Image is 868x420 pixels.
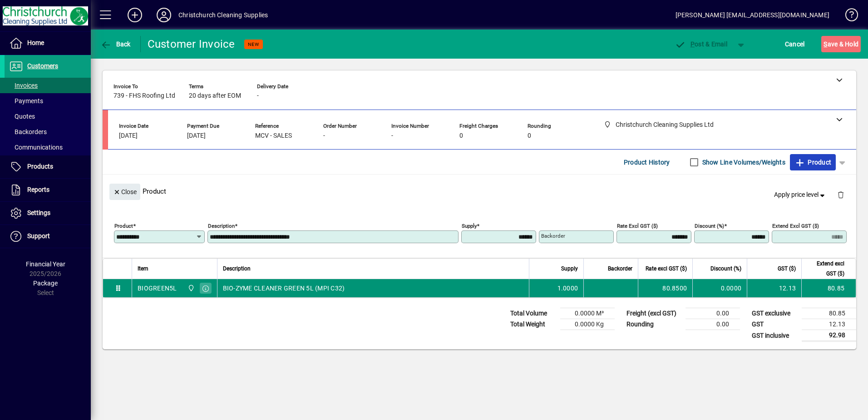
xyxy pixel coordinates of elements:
[801,279,856,297] td: 80.85
[675,40,727,48] span: ost & Email
[462,223,477,229] mat-label: Supply
[830,190,852,199] app-page-header-button: Delete
[5,78,91,93] a: Invoices
[9,128,47,135] span: Backorders
[9,113,35,120] span: Quotes
[27,39,44,46] span: Home
[617,223,658,229] mat-label: Rate excl GST ($)
[700,158,785,167] label: Show Line Volumes/Weights
[686,319,740,330] td: 0.00
[5,140,91,155] a: Communications
[5,109,91,124] a: Quotes
[557,284,578,293] span: 1.0000
[189,92,241,100] span: 20 days after EOM
[807,259,844,279] span: Extend excl GST ($)
[100,40,131,48] span: Back
[528,132,531,140] span: 0
[802,308,856,319] td: 80.85
[5,124,91,140] a: Backorders
[185,283,196,293] span: Christchurch Cleaning Supplies Ltd
[785,37,805,51] span: Cancel
[772,223,819,229] mat-label: Extend excl GST ($)
[103,175,856,208] div: Product
[27,186,49,193] span: Reports
[248,41,259,47] span: NEW
[120,7,149,23] button: Add
[255,132,292,140] span: MCV - SALES
[824,37,858,51] span: ave & Hold
[747,279,801,297] td: 12.13
[506,319,560,330] td: Total Weight
[323,132,325,140] span: -
[138,284,177,293] div: BIOGREEN5L
[33,280,58,287] span: Package
[109,184,140,200] button: Close
[646,264,687,274] span: Rate excl GST ($)
[5,32,91,55] a: Home
[5,155,91,178] a: Products
[794,155,831,170] span: Product
[506,308,560,319] td: Total Volume
[178,8,268,22] div: Christchurch Cleaning Supplies
[783,36,807,52] button: Cancel
[27,163,53,170] span: Products
[27,62,58,70] span: Customers
[692,279,747,297] td: 0.0000
[114,223,133,229] mat-label: Product
[695,223,724,229] mat-label: Discount (%)
[686,308,740,319] td: 0.00
[5,202,91,225] a: Settings
[5,225,91,248] a: Support
[187,132,206,140] span: [DATE]
[149,7,178,23] button: Profile
[690,40,695,48] span: P
[148,37,235,51] div: Customer Invoice
[790,154,836,170] button: Product
[774,190,827,200] span: Apply price level
[391,132,393,140] span: -
[622,319,686,330] td: Rounding
[620,154,674,170] button: Product History
[119,132,138,140] span: [DATE]
[802,330,856,341] td: 92.98
[91,36,141,52] app-page-header-button: Back
[824,40,827,48] span: S
[821,36,861,52] button: Save & Hold
[770,187,830,203] button: Apply price level
[541,233,565,239] mat-label: Backorder
[778,264,796,274] span: GST ($)
[561,264,578,274] span: Supply
[223,264,251,274] span: Description
[608,264,632,274] span: Backorder
[9,82,38,89] span: Invoices
[208,223,235,229] mat-label: Description
[9,97,43,105] span: Payments
[27,232,50,240] span: Support
[560,308,615,319] td: 0.0000 M³
[113,185,137,200] span: Close
[624,155,670,170] span: Product History
[9,144,63,151] span: Communications
[747,319,802,330] td: GST
[838,2,857,31] a: Knowledge Base
[830,184,852,205] button: Delete
[560,319,615,330] td: 0.0000 Kg
[223,284,345,293] span: BIO-ZYME CLEANER GREEN 5L (MPI C32)
[5,179,91,201] a: Reports
[138,264,148,274] span: Item
[26,260,65,268] span: Financial Year
[107,187,143,195] app-page-header-button: Close
[459,132,463,140] span: 0
[257,92,259,100] span: -
[113,92,175,100] span: 739 - FHS Roofing Ltd
[676,8,829,22] div: [PERSON_NAME] [EMAIL_ADDRESS][DOMAIN_NAME]
[747,308,802,319] td: GST exclusive
[670,36,732,52] button: Post & Email
[27,209,50,216] span: Settings
[98,36,133,52] button: Back
[622,308,686,319] td: Freight (excl GST)
[644,284,687,293] div: 80.8500
[5,93,91,109] a: Payments
[747,330,802,341] td: GST inclusive
[710,264,741,274] span: Discount (%)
